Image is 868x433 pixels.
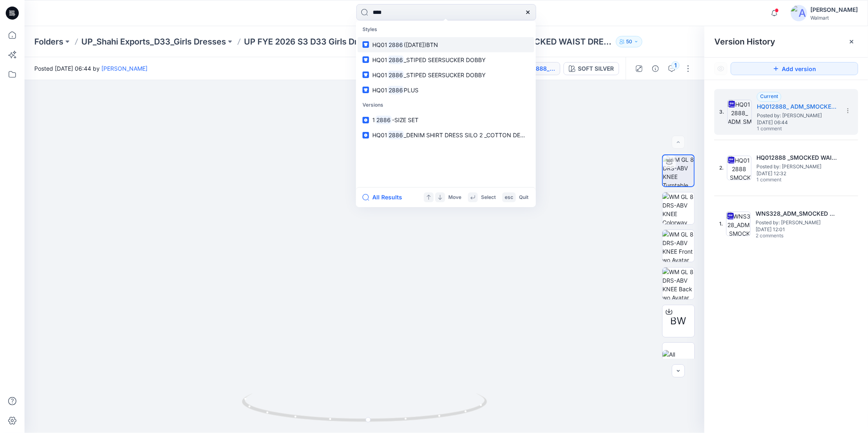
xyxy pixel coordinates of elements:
[372,132,387,138] span: HQ01
[404,56,486,63] span: _STIPED SEERSUCKER DOBBY
[757,102,839,112] h5: HQ012888_ ADM_SMOCKED WAIST DRESS
[116,9,613,433] img: eyJhbGciOiJIUzI1NiIsImtpZCI6IjAiLCJzbHQiOiJzZXMiLCJ0eXAiOiJKV1QifQ.eyJkYXRhIjp7InR5cGUiOiJzdG9yYW...
[244,36,405,47] a: UP FYE 2026 S3 D33 Girls Dresses Shahi
[372,41,387,48] span: HQ01
[727,100,752,124] img: HQ012888_ ADM_SMOCKED WAIST DRESS
[616,36,642,47] button: 50
[756,227,837,232] span: [DATE] 12:01
[726,212,751,236] img: WNS328_ADM_SMOCKED WAIST DRESS
[714,37,775,47] span: Version History
[34,36,63,47] a: Folders
[358,98,534,113] p: Versions
[375,115,392,125] mark: 2886
[81,36,226,47] a: UP_Shahi Exports_D33_Girls Dresses
[714,62,727,75] button: Show Hidden Versions
[662,268,694,299] img: WM GL 8 DRS-ABV KNEE Back wo Avatar
[757,120,839,125] span: [DATE] 06:44
[387,70,404,80] mark: 2886
[756,233,813,239] span: 2 comments
[757,112,839,120] span: Posted by: Rahul Singh
[662,192,694,224] img: WM GL 8 DRS-ABV KNEE Colorway wo Avatar
[404,41,438,48] span: ([DATE])BTN
[519,193,528,202] p: Quit
[358,37,534,52] a: HQ012886([DATE])BTN
[481,193,496,202] p: Select
[756,153,838,163] h5: HQ012888 _SMOCKED WAIST DRESS (13-11-24)
[387,85,404,95] mark: 2886
[756,177,814,183] span: 1 comment
[731,62,858,75] button: Add version
[760,93,778,99] span: Current
[671,61,680,69] div: 1
[663,155,694,186] img: WM GL 8 DRS-ABV KNEE Turntable with Avatar
[358,127,534,143] a: HQ012886_DENIM SHIRT DRESS SILO 2 _COTTON DENIM([DATE])
[756,219,837,227] span: Posted by: Rahul Singh
[791,5,807,21] img: avatar
[387,55,404,65] mark: 2886
[810,5,858,15] div: [PERSON_NAME]
[517,64,555,73] div: HQ012888_ ADM_SMOCKED WAIST DRESS
[662,230,694,262] img: WM GL 8 DRS-ABV KNEE Front wo Avatar
[662,350,694,367] img: All colorways
[848,38,855,45] button: Close
[387,40,404,49] mark: 2886
[626,37,632,46] p: 50
[727,156,752,180] img: HQ012888 _SMOCKED WAIST DRESS (13-11-24)
[372,71,387,78] span: HQ01
[362,192,407,202] button: All Results
[505,193,513,202] p: esc
[392,116,419,123] span: -SIZE SET
[404,71,486,78] span: _STIPED SEERSUCKER DOBBY
[372,116,375,123] span: 1
[719,220,723,228] span: 1.
[719,164,724,172] span: 2.
[756,209,837,219] h5: WNS328_ADM_SMOCKED WAIST DRESS
[372,87,387,94] span: HQ01
[358,83,534,98] a: HQ012886PLUS
[404,87,419,94] span: PLUS
[358,52,534,67] a: HQ012886_STIPED SEERSUCKER DOBBY
[671,314,687,328] span: BW
[372,56,387,63] span: HQ01
[649,62,662,75] button: Details
[358,67,534,83] a: HQ012886_STIPED SEERSUCKER DOBBY
[448,193,461,202] p: Move
[564,62,619,75] button: SOFT SILVER
[358,112,534,127] a: 12886-SIZE SET
[101,65,148,72] a: [PERSON_NAME]
[756,163,838,171] span: Posted by: Rahul Singh
[387,130,404,140] mark: 2886
[719,108,724,116] span: 3.
[358,22,534,37] p: Styles
[757,126,814,132] span: 1 comment
[810,15,858,21] div: Walmart
[34,64,148,73] span: Posted [DATE] 06:44 by
[578,64,614,73] div: SOFT SILVER
[404,132,554,138] span: _DENIM SHIRT DRESS SILO 2 _COTTON DENIM([DATE])
[756,171,838,176] span: [DATE] 12:32
[665,62,678,75] button: 1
